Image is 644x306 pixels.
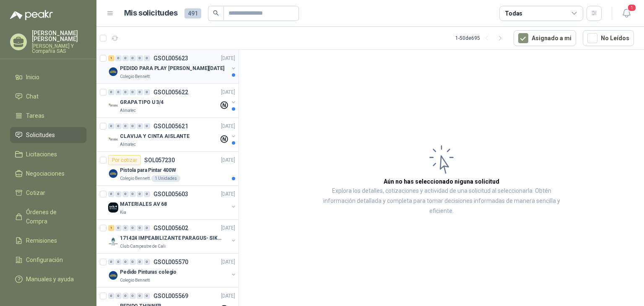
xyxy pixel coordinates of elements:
[130,225,136,231] div: 0
[115,293,122,299] div: 0
[120,175,150,182] p: Colegio Bennett
[144,259,150,265] div: 0
[26,207,78,226] span: Órdenes de Compra
[120,65,224,73] p: PEDIDO PARA PLAY [PERSON_NAME][DATE]
[514,30,576,46] button: Asignado a mi
[26,169,65,178] span: Negociaciones
[153,89,188,95] p: GSOL005622
[144,225,150,231] div: 0
[120,73,150,80] p: Colegio Bennett
[120,166,176,174] p: Pistola para Pintar 400W
[108,236,118,246] img: Company Logo
[120,107,136,114] p: Almatec
[122,89,129,95] div: 0
[32,30,86,42] p: [PERSON_NAME] [PERSON_NAME]
[120,132,190,140] p: CLAVIJA Y CINTA AISLANTE
[144,293,150,299] div: 0
[10,108,86,124] a: Tareas
[153,225,188,231] p: GSOL005602
[108,223,237,250] a: 1 0 0 0 0 0 GSOL005602[DATE] Company Logo171424 IMPEABILIZANTE PARAGUS- SIKALASTICClub Campestre ...
[137,259,143,265] div: 0
[10,271,86,287] a: Manuales y ayuda
[221,156,235,164] p: [DATE]
[108,293,114,299] div: 0
[144,89,150,95] div: 0
[115,225,122,231] div: 0
[120,209,126,216] p: Kia
[108,135,118,145] img: Company Logo
[108,67,118,77] img: Company Logo
[26,188,45,197] span: Cotizar
[108,121,237,148] a: 0 0 0 0 0 0 GSOL005621[DATE] Company LogoCLAVIJA Y CINTA AISLANTEAlmatec
[108,89,114,95] div: 0
[144,123,150,129] div: 0
[122,293,129,299] div: 0
[120,234,224,242] p: 171424 IMPEABILIZANTE PARAGUS- SIKALASTIC
[26,150,57,159] span: Licitaciones
[115,89,122,95] div: 0
[130,123,136,129] div: 0
[583,30,634,46] button: No Leídos
[124,7,178,19] h1: Mis solicitudes
[108,87,237,114] a: 0 0 0 0 0 0 GSOL005622[DATE] Company LogoGRAPA TIPO U 3/4Almatec
[108,101,118,111] img: Company Logo
[26,111,44,120] span: Tareas
[10,166,86,182] a: Negociaciones
[153,123,188,129] p: GSOL005621
[108,202,118,213] img: Company Logo
[10,233,86,249] a: Remisiones
[26,130,55,140] span: Solicitudes
[221,292,235,300] p: [DATE]
[10,146,86,162] a: Licitaciones
[130,55,136,61] div: 0
[221,190,235,198] p: [DATE]
[153,55,188,61] p: GSOL005623
[10,10,53,20] img: Logo peakr
[108,191,114,197] div: 0
[115,259,122,265] div: 0
[108,155,141,165] div: Por cotizar
[455,31,507,45] div: 1 - 50 de 695
[108,53,237,80] a: 1 0 0 0 0 0 GSOL005623[DATE] Company LogoPEDIDO PARA PLAY [PERSON_NAME][DATE]Colegio Bennett
[26,73,39,82] span: Inicio
[108,169,118,179] img: Company Logo
[120,141,136,148] p: Almatec
[10,185,86,201] a: Cotizar
[153,259,188,265] p: GSOL005570
[10,88,86,104] a: Chat
[221,224,235,232] p: [DATE]
[122,259,129,265] div: 0
[10,127,86,143] a: Solicitudes
[120,268,177,276] p: Pedido Pinturas colegio
[10,69,86,85] a: Inicio
[108,259,114,265] div: 0
[627,4,636,12] span: 1
[153,191,188,197] p: GSOL005603
[26,236,57,245] span: Remisiones
[108,270,118,280] img: Company Logo
[144,157,175,163] p: SOL057230
[108,189,237,216] a: 0 0 0 0 0 0 GSOL005603[DATE] Company LogoMATERIALES AV 68Kia
[221,88,235,96] p: [DATE]
[144,191,150,197] div: 0
[505,9,522,18] div: Todas
[137,225,143,231] div: 0
[122,55,129,61] div: 0
[144,55,150,61] div: 0
[26,92,39,101] span: Chat
[130,293,136,299] div: 0
[130,89,136,95] div: 0
[120,277,150,284] p: Colegio Bennett
[108,225,114,231] div: 1
[108,123,114,129] div: 0
[213,10,219,16] span: search
[153,293,188,299] p: GSOL005569
[130,191,136,197] div: 0
[122,123,129,129] div: 0
[115,191,122,197] div: 0
[137,293,143,299] div: 0
[122,225,129,231] div: 0
[120,243,166,250] p: Club Campestre de Cali
[108,257,237,284] a: 0 0 0 0 0 0 GSOL005570[DATE] Company LogoPedido Pinturas colegioColegio Bennett
[137,55,143,61] div: 0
